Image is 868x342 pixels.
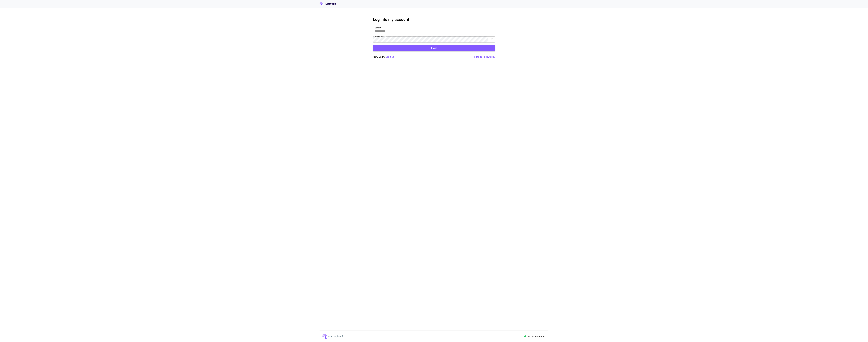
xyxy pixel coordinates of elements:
label: Password [375,35,385,38]
button: toggle password visibility [489,37,495,42]
p: All systems normal [527,335,546,338]
p: © 2025, [URL] [328,335,343,338]
label: Email [375,26,381,29]
button: Login [373,45,495,51]
button: Sign up [386,55,394,59]
p: New user? [373,55,394,59]
h3: Log into my account [373,17,495,22]
button: Forgot Password? [474,55,495,59]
